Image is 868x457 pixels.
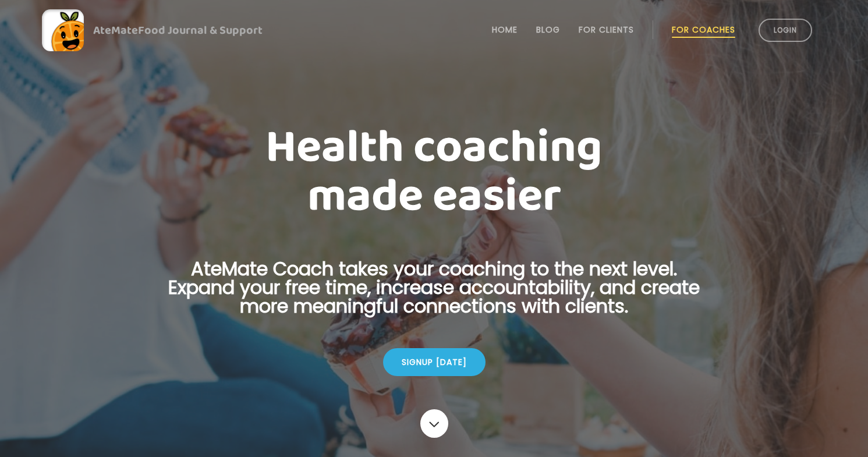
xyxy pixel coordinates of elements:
div: Signup [DATE] [383,348,486,376]
a: Blog [536,25,560,34]
a: Login [759,19,812,42]
a: For Clients [579,25,634,34]
a: For Coaches [672,25,735,34]
a: Home [492,25,518,34]
a: AteMateFood Journal & Support [42,9,826,51]
p: AteMate Coach takes your coaching to the next level. Expand your free time, increase accountabili... [150,260,718,330]
h1: Health coaching made easier [150,123,718,221]
div: AteMate [84,21,263,40]
span: Food Journal & Support [138,21,263,40]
